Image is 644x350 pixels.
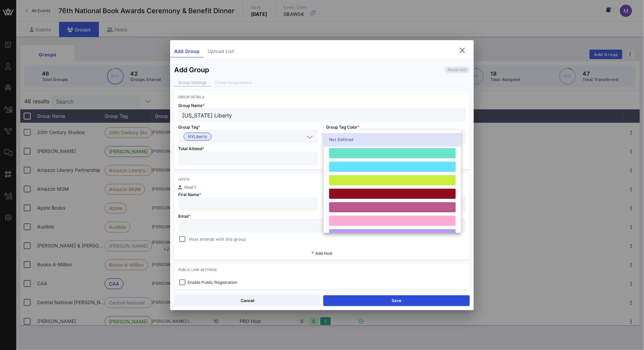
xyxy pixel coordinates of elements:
[174,66,209,74] div: Add Group
[178,214,191,219] span: Email
[178,192,201,197] span: First Name
[184,185,196,190] span: Host 1
[178,95,466,99] div: Group Details
[326,130,466,143] div: Not Defined
[178,103,205,108] span: Group Name
[178,130,318,143] div: NYLiberty
[445,66,470,73] div: Reserved
[178,125,200,130] span: Group Tag
[178,268,466,272] div: Public Link Settings
[188,279,237,286] span: Enable Public Registration
[188,133,207,140] span: NYLiberty
[326,125,359,130] span: Group Tag Color
[204,46,238,57] div: Upload List
[178,146,204,151] span: Total Alloted
[316,251,333,256] span: Add Host
[323,295,470,306] button: Save
[312,251,333,255] button: Add Host
[329,136,353,143] span: Not Defined
[178,177,466,181] div: Hosts
[189,236,246,243] span: Host attends with this group
[174,295,321,306] button: Cancel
